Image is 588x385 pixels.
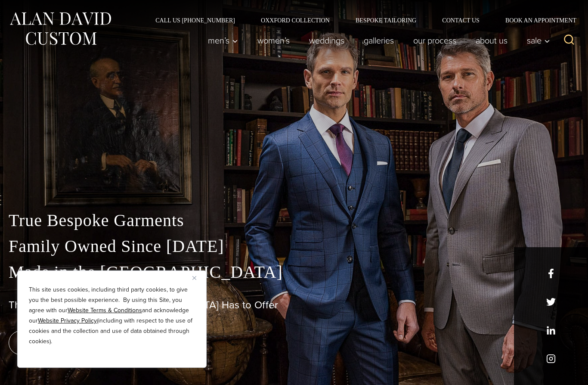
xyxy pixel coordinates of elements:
a: book an appointment [9,331,129,355]
a: weddings [300,32,354,49]
a: Book an Appointment [492,17,579,23]
img: Alan David Custom [9,9,112,48]
a: About Us [466,32,517,49]
a: Website Terms & Conditions [68,306,142,315]
button: Close [192,273,203,283]
h1: The Best Custom Suits [GEOGRAPHIC_DATA] Has to Offer [9,299,579,311]
a: Women’s [248,32,300,49]
a: Our Process [404,32,466,49]
a: Bespoke Tailoring [343,17,429,23]
img: Close [192,276,196,280]
span: Sale [527,36,550,45]
a: Galleries [354,32,404,49]
a: Contact Us [429,17,492,23]
span: Men’s [208,36,238,45]
a: Oxxford Collection [248,17,343,23]
nav: Secondary Navigation [142,17,579,23]
p: This site uses cookies, including third party cookies, to give you the best possible experience. ... [29,285,195,347]
button: View Search Form [559,30,579,51]
a: Call Us [PHONE_NUMBER] [142,17,248,23]
a: Website Privacy Policy [38,316,97,325]
p: True Bespoke Garments Family Owned Since [DATE] Made in the [GEOGRAPHIC_DATA] [9,208,579,285]
nav: Primary Navigation [198,32,555,49]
